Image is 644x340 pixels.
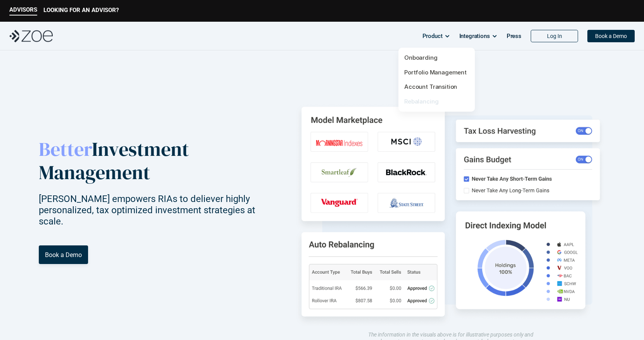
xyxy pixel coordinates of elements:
[422,30,443,42] p: Product
[404,54,438,61] a: Onboarding
[459,30,490,42] p: Integrations
[39,193,258,227] p: [PERSON_NAME] empowers RIAs to deliever highly personalized, tax optimized investment strategies ...
[404,98,438,105] a: Rebalancing
[43,7,119,14] p: LOOKING FOR AN ADVISOR?
[39,138,276,184] p: Investment Management
[531,30,578,42] a: Log In
[404,83,457,90] a: Account Transition
[45,251,82,259] p: Book a Demo
[368,331,533,338] em: The information in the visuals above is for illustrative purposes only and
[547,33,562,40] p: Log In
[595,33,627,40] p: Book a Demo
[9,6,37,13] p: ADVISORS
[39,136,92,162] span: Better
[507,30,521,42] p: Press
[587,30,635,42] a: Book a Demo
[404,69,467,76] a: Portfolio Management
[39,246,88,264] a: Book a Demo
